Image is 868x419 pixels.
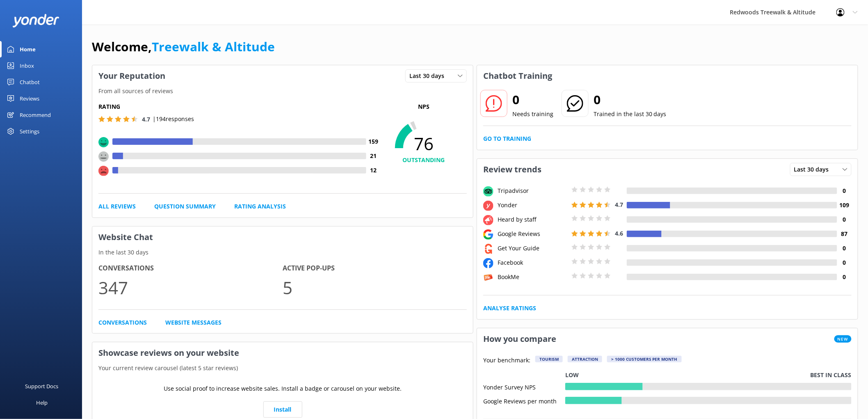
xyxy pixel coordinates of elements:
div: Inbox [20,57,34,74]
a: Install [263,401,302,418]
h4: Conversations [98,263,283,274]
div: Settings [20,123,39,140]
h4: 0 [837,244,852,253]
h4: 109 [837,201,852,210]
span: Last 30 days [409,71,449,80]
div: > 1000 customers per month [607,356,682,362]
p: Low [565,371,579,380]
h4: 87 [837,229,852,238]
span: 4.7 [615,201,623,208]
h1: Welcome, [92,37,275,57]
a: Rating Analysis [234,202,286,211]
h4: 0 [837,215,852,224]
a: Go to Training [483,134,531,143]
a: Website Messages [165,318,222,327]
div: Google Reviews [496,229,569,238]
p: Needs training [512,110,553,119]
p: NPS [381,102,467,111]
h4: 0 [837,272,852,282]
h3: Showcase reviews on your website [92,342,473,364]
h5: Rating [98,102,381,111]
a: Conversations [98,318,147,327]
p: Your current review carousel (latest 5 star reviews) [92,364,473,373]
h3: Your Reputation [92,65,171,87]
h2: 0 [512,90,553,110]
span: New [834,335,852,343]
p: Your benchmark: [483,356,530,366]
h4: 0 [837,186,852,195]
div: Yonder Survey NPS [483,383,565,390]
h3: Website Chat [92,227,473,248]
div: Attraction [568,356,602,362]
h4: 159 [366,137,381,146]
div: Chatbot [20,74,40,90]
span: Last 30 days [794,165,834,174]
p: Trained in the last 30 days [594,110,667,119]
img: yonder-white-logo.png [12,14,59,27]
span: 76 [381,133,467,154]
div: Yonder [496,201,569,210]
div: BookMe [496,272,569,282]
h3: How you compare [477,328,562,350]
h4: Active Pop-ups [283,263,467,274]
div: Tripadvisor [496,186,569,195]
p: From all sources of reviews [92,87,473,96]
h4: 21 [366,151,381,160]
div: Home [20,41,36,57]
p: 5 [283,274,467,301]
h4: 0 [837,258,852,267]
p: In the last 30 days [92,248,473,257]
h2: 0 [594,90,667,110]
h4: OUTSTANDING [381,156,467,165]
div: Heard by staff [496,215,569,224]
p: | 194 responses [153,114,194,124]
span: 4.7 [142,115,150,123]
div: Help [36,394,48,411]
div: Reviews [20,90,39,107]
a: Analyse Ratings [483,304,536,313]
div: Facebook [496,258,569,267]
div: Google Reviews per month [483,397,565,404]
a: Treewalk & Altitude [152,38,275,55]
div: Tourism [535,356,563,362]
a: Question Summary [154,202,216,211]
div: Recommend [20,107,51,123]
div: Support Docs [25,378,59,394]
p: Best in class [811,371,852,380]
p: Use social proof to increase website sales. Install a badge or carousel on your website. [164,384,402,393]
h4: 12 [366,166,381,175]
a: All Reviews [98,202,136,211]
h3: Chatbot Training [477,65,558,87]
div: Get Your Guide [496,244,569,253]
span: 4.6 [615,229,623,237]
h3: Review trends [477,159,548,180]
p: 347 [98,274,283,301]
